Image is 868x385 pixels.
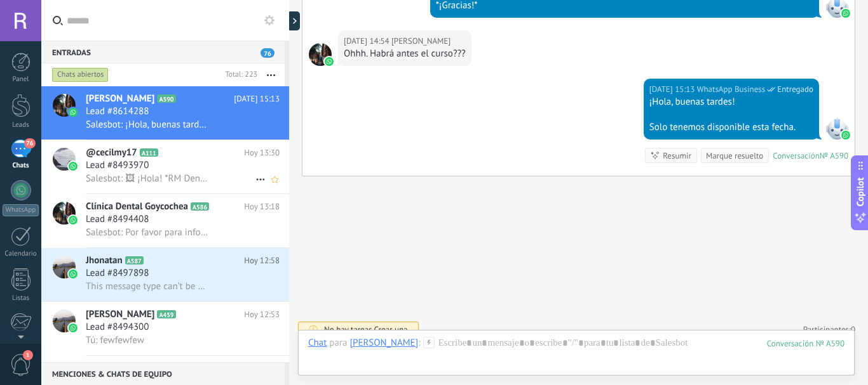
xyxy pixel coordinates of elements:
span: 76 [24,138,35,148]
span: Hoy 12:58 [244,254,280,267]
img: icon [69,216,78,225]
span: This message type can’t be displayed because it’s not supported yet. [86,280,210,292]
span: Salesbot: ¡Hola, buenas tardes! Solo tenemos disponible esta fecha. [86,119,210,131]
div: [DATE] 14:54 [344,35,391,48]
div: Total: 223 [220,69,257,81]
a: avataricon[PERSON_NAME]A590[DATE] 15:13Lead #8614288Salesbot: ¡Hola, buenas tardes! Solo tenemos ... [41,86,289,140]
button: Más [257,63,285,86]
a: avatariconJhonatanA587Hoy 12:58Lead #8497898This message type can’t be displayed because it’s not... [41,248,289,301]
span: A586 [191,202,209,211]
img: icon [69,323,78,332]
div: [DATE] 15:13 [649,83,697,96]
div: 590 [767,338,844,349]
span: WhatsApp Business [697,83,766,96]
div: No hay tareas. [324,324,408,335]
a: Participantes:0 [803,324,855,335]
span: [PERSON_NAME] [86,93,154,105]
div: Gina [349,337,418,348]
span: Tú: fewfewfew [86,334,144,346]
span: Hoy 12:53 [244,308,280,321]
div: Marque resuelto [706,150,763,162]
span: Salesbot: 🖼 ¡Hola! *RM Dental*, tiene el agrado de informarle del Hands On sobre: *"RESTAURACIONE... [86,173,210,185]
div: Chats abiertos [52,67,109,82]
a: avataricon@cecilmy17A111Hoy 13:30Lead #8493970Salesbot: 🖼 ¡Hola! *RM Dental*, tiene el agrado de ... [41,140,289,193]
div: Resumir [663,150,691,162]
span: Lead #8494300 [86,321,149,334]
div: WhatsApp [3,204,39,216]
span: A459 [157,310,175,318]
img: icon [69,108,78,117]
span: A111 [140,148,158,157]
img: waba.svg [325,57,334,66]
a: avatariconClínica Dental GoycocheaA586Hoy 13:18Lead #8494408Salesbot: Por favor para información ... [41,194,289,247]
span: Lead #8494408 [86,213,149,226]
span: 0 [851,324,855,335]
span: Clínica Dental Goycochea [86,200,188,213]
span: A587 [125,256,144,264]
span: @cecilmy17 [86,147,137,159]
span: : [418,337,420,349]
div: Ohhh. Habrá antes el curso??? [344,48,466,60]
span: Hoy 13:30 [244,147,280,159]
span: A590 [157,95,175,103]
span: [PERSON_NAME] [86,308,154,321]
span: Gina [309,43,332,66]
span: Copilot [854,177,867,206]
div: № A590 [820,150,848,161]
span: WhatsApp Business [825,117,848,140]
div: Chats [3,162,39,170]
img: icon [69,162,78,171]
span: Salesbot: Por favor para información y pedidos estamos en contacto por este medio. 📲 Si nos puede... [86,226,210,238]
div: Mostrar [287,11,300,30]
div: Solo tenemos disponible esta fecha. [649,121,813,134]
span: 76 [261,48,275,58]
div: Menciones & Chats de equipo [41,362,285,385]
a: avataricon[PERSON_NAME]A459Hoy 12:53Lead #8494300Tú: fewfewfew [41,302,289,355]
img: waba.svg [841,131,850,140]
span: Lead #8614288 [86,105,149,118]
span: Crear una [374,324,407,335]
img: waba.svg [841,9,850,18]
div: Listas [3,294,39,303]
div: Conversación [773,150,820,161]
span: Jhonatan [86,254,123,267]
span: 1 [23,350,33,360]
span: Lead #8497898 [86,267,149,280]
div: Calendario [3,250,39,258]
span: [DATE] 15:13 [234,93,280,105]
span: Entregado [777,83,813,96]
img: icon [69,270,78,278]
span: Lead #8493970 [86,159,149,172]
span: para [329,337,347,349]
div: Entradas [41,41,285,63]
span: Gina [391,35,451,48]
div: Leads [3,121,39,129]
div: Panel [3,75,39,84]
div: ¡Hola, buenas tardes! [649,96,813,108]
span: Hoy 13:18 [244,200,280,213]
